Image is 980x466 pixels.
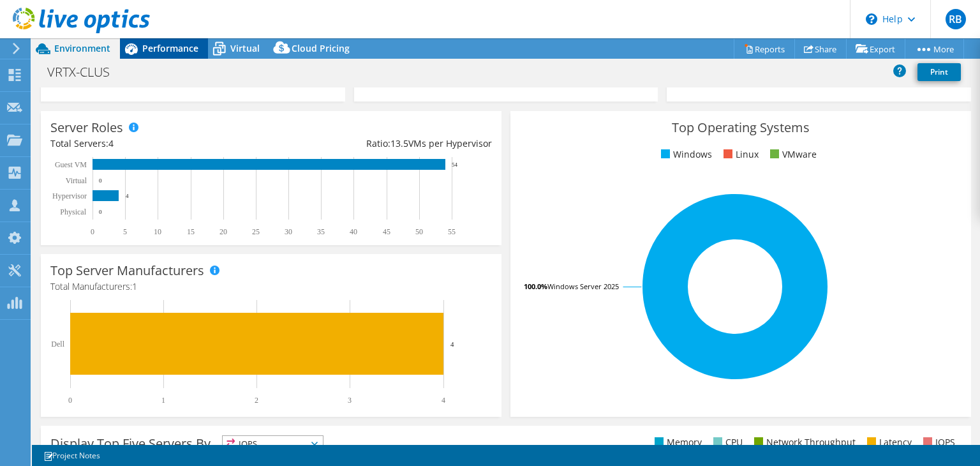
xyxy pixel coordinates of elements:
text: 0 [99,177,102,184]
tspan: 100.0% [524,282,547,291]
a: More [905,39,964,59]
li: Memory [651,435,702,449]
a: Share [794,39,847,59]
h4: Total Manufacturers: [50,280,492,294]
div: Ratio: VMs per Hypervisor [271,137,492,151]
li: VMware [767,147,817,162]
li: Linux [720,147,759,162]
h3: Top Server Manufacturers [50,264,204,278]
span: 4 [108,137,114,149]
li: CPU [710,435,743,449]
span: 13.5 [390,137,408,149]
text: 54 [452,162,458,168]
a: Reports [734,39,795,59]
li: Windows [658,147,712,162]
text: 4 [442,396,445,405]
text: Hypervisor [52,192,87,200]
text: Dell [51,340,64,349]
span: Virtual [230,42,260,54]
text: 50 [415,227,423,236]
text: 45 [383,227,390,236]
h3: Top Operating Systems [520,121,961,135]
text: 15 [187,227,195,236]
tspan: Windows Server 2025 [547,282,619,291]
h3: Server Roles [50,121,123,135]
text: 20 [219,227,227,236]
text: Virtual [66,176,87,185]
span: Environment [54,42,110,54]
text: 2 [255,396,258,405]
text: 0 [99,209,102,215]
span: Cloud Pricing [292,42,350,54]
span: 1 [132,280,137,292]
span: RB [946,9,966,29]
text: Guest VM [55,160,87,169]
li: Latency [864,435,912,449]
text: 35 [317,227,325,236]
text: 1 [161,396,165,405]
li: Network Throughput [751,435,856,449]
text: 10 [154,227,161,236]
li: IOPS [920,435,955,449]
text: 0 [68,396,72,405]
text: Physical [60,207,86,216]
text: 3 [348,396,352,405]
text: 4 [450,340,454,348]
a: Print [917,63,961,81]
a: Export [846,39,905,59]
text: 25 [252,227,260,236]
text: 55 [448,227,456,236]
span: IOPS [223,436,323,451]
svg: \n [866,13,877,25]
text: 4 [126,193,129,199]
div: Total Servers: [50,137,271,151]
span: Performance [142,42,198,54]
text: 30 [285,227,292,236]
text: 0 [91,227,94,236]
text: 40 [350,227,357,236]
h1: VRTX-CLUS [41,65,130,79]
a: Project Notes [34,447,109,463]
text: 5 [123,227,127,236]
